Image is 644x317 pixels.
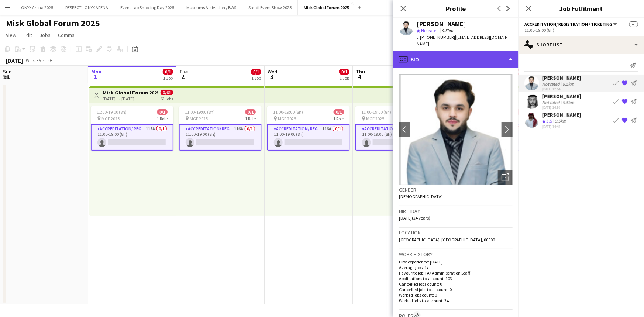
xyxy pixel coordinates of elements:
span: 0/61 [161,90,173,95]
button: RESPECT - ONYX ARENA [59,0,114,15]
span: 31 [2,72,12,81]
span: 9.5km [440,28,455,33]
p: Cancelled jobs count: 0 [399,281,513,287]
h1: Misk Global Forum 2025 [6,18,100,29]
div: 9.5km [554,118,568,124]
p: Applications total count: 103 [399,276,513,281]
div: 9.5km [561,100,576,105]
button: Misk Global Forum 2025 [298,0,355,15]
span: MGF 2025 [190,116,208,121]
span: t. [PHONE_NUMBER] [417,34,455,40]
h3: Location [399,229,513,236]
p: Cancelled jobs total count: 0 [399,287,513,292]
app-card-role: Accreditation/ Registration / Ticketing116A0/111:00-19:00 (8h) [355,124,438,151]
a: Jobs [37,30,54,40]
span: Jobs [39,32,51,38]
p: Worked jobs total count: 34 [399,298,513,303]
div: Bio [393,51,519,68]
a: Edit [21,30,35,40]
div: +03 [46,58,53,63]
span: 11:00-19:00 (8h) [361,109,391,115]
button: Event Lab Shooting Day 2025 [114,0,180,15]
div: [DATE] 12:54 [542,87,581,92]
span: View [6,32,16,38]
app-card-role: Accreditation/ Registration / Ticketing116A0/111:00-19:00 (8h) [267,124,350,151]
button: Saudi Event Show 2025 [242,0,298,15]
span: 4 [355,72,365,81]
span: Wed [268,68,277,75]
span: MGF 2025 [278,116,296,121]
app-card-role: Accreditation/ Registration / Ticketing116A0/111:00-19:00 (8h) [179,124,262,151]
span: 11:00-19:00 (8h) [185,109,215,115]
span: 1 Role [245,116,256,121]
app-job-card: 11:00-19:00 (8h)0/1 MGF 20251 RoleAccreditation/ Registration / Ticketing116A0/111:00-19:00 (8h) [355,106,438,151]
span: Edit [24,32,32,38]
p: First experience: [DATE] [399,259,513,265]
p: Favourite job: PA/ Administration Staff [399,270,513,276]
div: [PERSON_NAME] [417,21,466,27]
button: ONYX Arena 2025 [15,0,59,15]
span: 1 Role [333,116,344,121]
h3: Birthday [399,208,513,214]
span: 3 [266,72,277,81]
p: Average jobs: 17 [399,265,513,270]
app-job-card: 11:00-19:00 (8h)0/1 MGF 20251 RoleAccreditation/ Registration / Ticketing116A0/111:00-19:00 (8h) [179,106,262,151]
div: [DATE] [6,57,23,64]
span: 0/1 [163,69,173,75]
span: Not rated [421,28,439,33]
div: [DATE] 14:48 [542,124,581,129]
div: [PERSON_NAME] [542,93,581,100]
h3: Profile [393,4,519,13]
span: Accreditation/ Registration / Ticketing [524,21,612,27]
span: Thu [356,68,365,75]
span: 3.5 [547,118,552,124]
span: Comms [58,32,75,38]
div: [DATE] → [DATE] [103,96,158,101]
div: Open photos pop-in [498,170,513,185]
div: 1 Job [251,75,261,81]
span: Mon [91,68,101,75]
div: 11:00-19:00 (8h) [524,27,638,33]
span: 1 [90,72,101,81]
span: [DATE] (24 years) [399,215,430,221]
p: Worked jobs count: 0 [399,292,513,298]
app-card-role: Accreditation/ Registration / Ticketing115A0/111:00-19:00 (8h) [91,124,173,151]
div: Not rated [542,100,561,105]
div: [PERSON_NAME] [542,75,581,81]
span: Week 35 [24,58,43,63]
div: [DATE] 14:30 [542,105,581,110]
span: 0/1 [339,69,349,75]
h3: Misk Global Forum 2025 [103,89,158,96]
span: 0/1 [245,109,256,115]
span: 1 Role [157,116,168,121]
span: 0/1 [334,109,344,115]
div: [PERSON_NAME] [542,111,581,118]
app-job-card: 11:00-19:00 (8h)0/1 MGF 20251 RoleAccreditation/ Registration / Ticketing115A0/111:00-19:00 (8h) [91,106,173,151]
div: 9.5km [561,81,576,87]
span: 11:00-19:00 (8h) [273,109,303,115]
div: Shortlist [519,36,644,54]
span: Tue [179,68,188,75]
app-job-card: 11:00-19:00 (8h)0/1 MGF 20251 RoleAccreditation/ Registration / Ticketing116A0/111:00-19:00 (8h) [267,106,350,151]
span: [GEOGRAPHIC_DATA], [GEOGRAPHIC_DATA], 00000 [399,237,495,242]
span: [DEMOGRAPHIC_DATA] [399,194,443,199]
a: View [3,30,19,40]
div: 1 Job [163,75,173,81]
img: Crew avatar or photo [399,74,513,185]
button: Accreditation/ Registration / Ticketing [524,21,618,27]
span: -- [629,21,638,27]
a: Comms [55,30,78,40]
div: Not rated [542,81,561,87]
h3: Job Fulfilment [519,4,644,13]
span: 11:00-19:00 (8h) [97,109,127,115]
div: 61 jobs [161,95,173,101]
span: 0/1 [251,69,261,75]
span: 0/1 [157,109,168,115]
h3: Gender [399,186,513,193]
span: 2 [178,72,188,81]
span: | [EMAIL_ADDRESS][DOMAIN_NAME] [417,34,510,46]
